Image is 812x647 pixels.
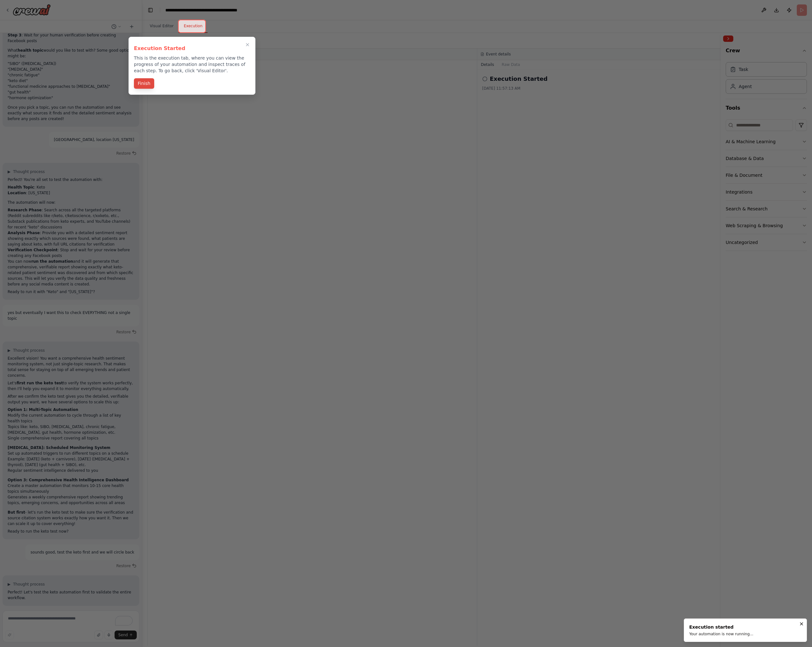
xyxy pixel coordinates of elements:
[134,78,154,89] button: Finish
[134,45,250,52] h3: Execution Started
[146,6,155,15] button: Hide left sidebar
[134,55,250,74] p: This is the execution tab, where you can view the progress of your automation and inspect traces ...
[244,41,251,48] button: Close walkthrough
[689,624,753,630] div: Execution started
[689,631,753,637] div: Your automation is now running...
